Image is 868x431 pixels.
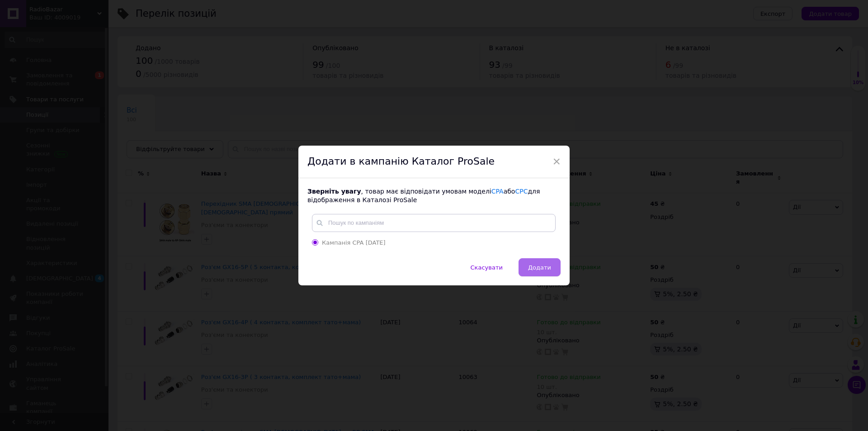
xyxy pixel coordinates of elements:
button: Додати [519,258,561,276]
a: CPA [491,188,504,195]
span: × [552,154,561,169]
input: Пошук по кампаніям [312,214,556,232]
button: Скасувати [461,258,512,276]
span: Додати [528,264,551,271]
b: Зверніть увагу [307,188,361,195]
a: CPC [515,188,528,195]
span: Скасувати [471,264,503,271]
div: , товар має відповідати умовам моделі або для відображення в Каталозі ProSale [307,187,561,205]
div: Додати в кампанію Каталог ProSale [298,146,570,178]
span: Кампанія CPA [DATE] [322,239,386,246]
